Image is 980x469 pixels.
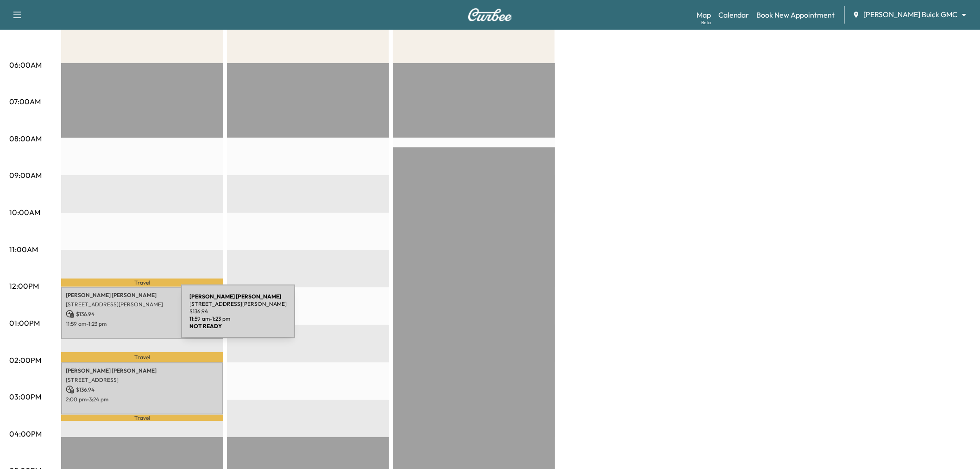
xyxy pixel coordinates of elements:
[9,207,40,218] p: 10:00AM
[9,170,42,181] p: 09:00AM
[9,428,42,439] p: 04:00PM
[66,320,219,328] p: 11:59 am - 1:23 pm
[66,386,219,394] p: $ 136.94
[66,367,219,374] p: [PERSON_NAME] [PERSON_NAME]
[9,317,40,329] p: 01:00PM
[697,9,711,20] a: MapBeta
[189,315,287,323] p: 11:59 am - 1:23 pm
[189,308,287,315] p: $ 136.94
[701,19,711,26] div: Beta
[9,133,42,144] p: 08:00AM
[9,244,38,255] p: 11:00AM
[61,279,223,286] p: Travel
[66,292,219,299] p: [PERSON_NAME] [PERSON_NAME]
[468,8,512,21] img: Curbee Logo
[189,323,222,330] b: NOT READY
[66,301,219,308] p: [STREET_ADDRESS][PERSON_NAME]
[61,352,223,362] p: Travel
[718,9,749,20] a: Calendar
[9,96,41,107] p: 07:00AM
[189,293,281,300] b: [PERSON_NAME] [PERSON_NAME]
[9,280,39,292] p: 12:00PM
[757,9,835,20] a: Book New Appointment
[66,310,219,318] p: $ 136.94
[9,355,41,366] p: 02:00PM
[61,415,223,422] p: Travel
[864,9,958,20] span: [PERSON_NAME] Buick GMC
[9,391,41,402] p: 03:00PM
[66,396,219,403] p: 2:00 pm - 3:24 pm
[189,300,287,308] p: [STREET_ADDRESS][PERSON_NAME]
[9,59,42,70] p: 06:00AM
[66,376,219,384] p: [STREET_ADDRESS]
